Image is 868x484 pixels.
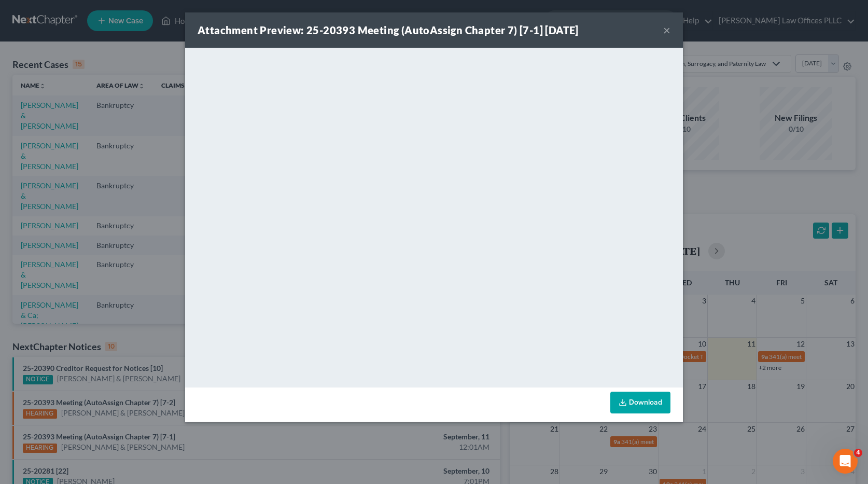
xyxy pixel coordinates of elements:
[833,449,858,474] iframe: Intercom live chat
[185,48,683,385] iframe: <object ng-attr-data='[URL][DOMAIN_NAME]' type='application/pdf' width='100%' height='650px'></ob...
[198,24,579,36] strong: Attachment Preview: 25-20393 Meeting (AutoAssign Chapter 7) [7-1] [DATE]
[663,24,670,36] button: ×
[854,449,862,457] span: 4
[610,392,670,413] a: Download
